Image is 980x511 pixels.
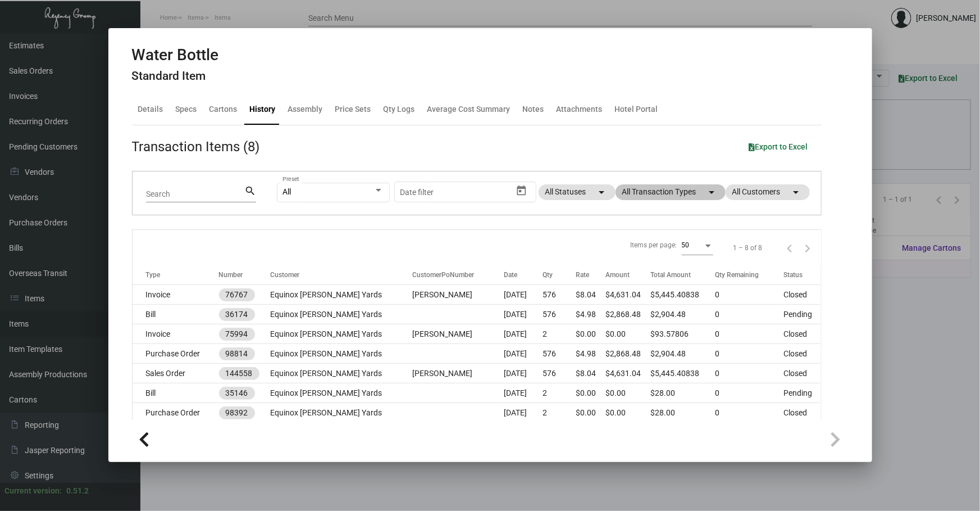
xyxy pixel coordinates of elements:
button: Next page [799,239,817,257]
mat-icon: search [244,184,256,198]
div: Specs [176,103,197,115]
td: [DATE] [504,324,543,344]
h2: Water Bottle [132,46,219,65]
td: [DATE] [504,285,543,305]
td: 2 [543,403,576,423]
div: Qty Logs [384,103,415,115]
td: 0 [715,364,783,383]
mat-chip: All Customers [726,184,810,200]
td: $5,445.40838 [650,364,715,383]
td: $0.00 [576,383,605,403]
div: 0.51.2 [66,485,89,497]
td: $28.00 [650,403,715,423]
div: Date [504,270,543,280]
button: Open calendar [512,182,530,200]
td: Equinox [PERSON_NAME] Yards [270,383,412,403]
span: 50 [682,241,690,249]
td: $0.00 [605,324,650,344]
td: [PERSON_NAME] [413,364,504,383]
td: 0 [715,305,783,324]
td: [DATE] [504,403,543,423]
td: 0 [715,285,783,305]
td: Equinox [PERSON_NAME] Yards [270,324,412,344]
mat-chip: 75994 [219,328,255,341]
button: Previous page [781,239,799,257]
td: 576 [543,364,576,383]
td: Invoice [133,324,219,344]
td: [DATE] [504,305,543,324]
div: Qty Remaining [715,270,783,280]
div: Assembly [288,103,323,115]
td: Closed [783,324,821,344]
mat-chip: 98814 [219,347,255,360]
td: 576 [543,285,576,305]
td: 576 [543,344,576,364]
td: $8.04 [576,364,605,383]
td: Closed [783,285,821,305]
td: 576 [543,305,576,324]
span: Export to Excel [749,142,808,151]
input: End date [444,188,498,197]
td: $2,904.48 [650,344,715,364]
div: Cartons [209,103,238,115]
td: $8.04 [576,285,605,305]
td: Closed [783,403,821,423]
div: Qty Remaining [715,270,759,280]
div: Total Amount [650,270,715,280]
mat-chip: All Transaction Types [616,184,726,200]
td: 0 [715,403,783,423]
div: Total Amount [650,270,691,280]
td: Equinox [PERSON_NAME] Yards [270,305,412,324]
td: $2,868.48 [605,305,650,324]
td: 0 [715,344,783,364]
div: Status [783,270,821,280]
div: Customer [270,270,299,280]
div: 1 – 8 of 8 [733,243,763,253]
mat-icon: arrow_drop_down [595,186,609,199]
div: Customer [270,270,412,280]
td: [PERSON_NAME] [413,324,504,344]
td: Sales Order [133,364,219,383]
mat-chip: 76767 [219,288,255,301]
td: $0.00 [576,403,605,423]
td: $4,631.04 [605,285,650,305]
div: Transaction Items (8) [132,137,260,157]
span: All [282,187,291,196]
div: Type [146,270,161,280]
td: Equinox [PERSON_NAME] Yards [270,403,412,423]
td: $28.00 [650,383,715,403]
div: Status [783,270,803,280]
td: Closed [783,364,821,383]
mat-icon: arrow_drop_down [705,186,719,199]
td: $93.57806 [650,324,715,344]
h4: Standard Item [132,69,219,83]
div: Rate [576,270,589,280]
td: Invoice [133,285,219,305]
button: Export to Excel [740,137,817,157]
div: Number [219,270,243,280]
div: Amount [605,270,630,280]
mat-chip: 35146 [219,387,255,400]
div: Amount [605,270,650,280]
td: $4.98 [576,344,605,364]
div: Average Cost Summary [427,103,510,115]
div: Notes [523,103,544,115]
input: Start date [400,188,435,197]
div: Qty [543,270,553,280]
td: Purchase Order [133,344,219,364]
div: Price Sets [335,103,371,115]
div: Current version: [4,485,62,497]
td: Equinox [PERSON_NAME] Yards [270,285,412,305]
div: Number [219,270,271,280]
div: Attachments [557,103,603,115]
td: $0.00 [576,324,605,344]
td: [DATE] [504,364,543,383]
td: Closed [783,344,821,364]
mat-chip: All Statuses [539,184,616,200]
td: $4,631.04 [605,364,650,383]
td: Equinox [PERSON_NAME] Yards [270,344,412,364]
td: Pending [783,383,821,403]
mat-chip: 144558 [219,367,259,380]
div: Rate [576,270,605,280]
td: 0 [715,383,783,403]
